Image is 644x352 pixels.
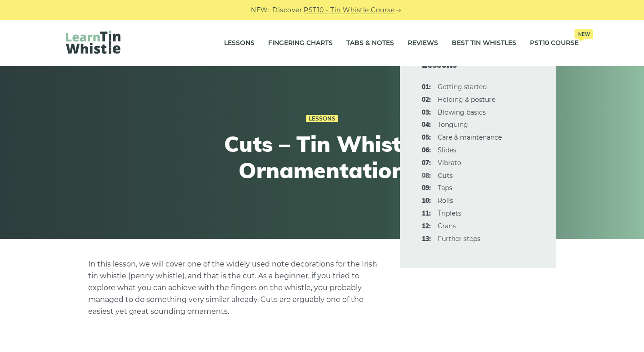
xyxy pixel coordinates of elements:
span: 12: [422,221,431,232]
span: 01: [422,82,431,93]
a: Lessons [306,115,338,122]
span: 04: [422,120,431,131]
a: Reviews [408,32,438,55]
span: 11: [422,208,431,219]
span: 08: [422,171,431,181]
span: 10: [422,196,431,206]
span: 03: [422,107,431,118]
a: 13:Further steps [438,235,480,243]
strong: Cuts [438,171,453,180]
span: 02: [422,95,431,106]
span: 13: [422,234,431,245]
span: New [574,29,593,39]
a: 12:Crans [438,222,456,230]
span: 07: [422,158,431,169]
span: 05: [422,132,431,143]
a: Lessons [224,32,255,55]
a: 07:Vibrato [438,159,461,167]
a: 06:Slides [438,146,456,154]
span: 09: [422,183,431,194]
img: LearnTinWhistle.com [66,30,120,54]
span: 06: [422,145,431,156]
a: 04:Tonguing [438,121,468,129]
a: 10:Rolls [438,196,453,205]
a: Fingering Charts [268,32,333,55]
a: 02:Holding & posture [438,96,495,104]
a: Best Tin Whistles [452,32,516,55]
a: 09:Taps [438,184,452,192]
a: PST10 CourseNew [530,32,579,55]
a: 03:Blowing basics [438,108,486,116]
a: 05:Care & maintenance [438,133,502,141]
p: In this lesson, we will cover one of the widely used note decorations for the Irish tin whistle (... [88,258,378,317]
a: 01:Getting started [438,83,487,91]
h1: Cuts – Tin Whistle Ornamentation [155,131,489,183]
a: Tabs & Notes [346,32,394,55]
a: 11:Triplets [438,209,461,217]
